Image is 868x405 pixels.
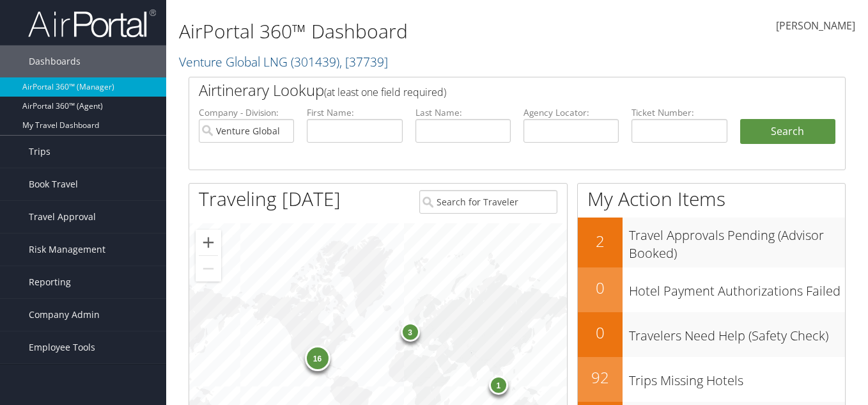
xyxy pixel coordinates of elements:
[196,230,221,255] button: Zoom in
[29,331,95,363] span: Employee Tools
[629,276,845,300] h3: Hotel Payment Authorizations Failed
[629,220,845,262] h3: Travel Approvals Pending (Advisor Booked)
[179,53,388,70] a: Venture Global LNG
[419,190,557,214] input: Search for Traveler
[324,85,446,99] span: (at least one field required)
[199,186,341,212] h1: Traveling [DATE]
[488,376,508,395] div: 1
[578,218,845,267] a: 2Travel Approvals Pending (Advisor Booked)
[29,168,78,200] span: Book Travel
[776,6,855,46] a: [PERSON_NAME]
[629,365,845,390] h3: Trips Missing Hotels
[629,321,845,345] h3: Travelers Need Help (Safety Check)
[29,299,100,331] span: Company Admin
[196,256,221,282] button: Zoom out
[29,136,50,168] span: Trips
[28,8,156,38] img: airportal-logo.png
[339,53,388,70] span: , [ 37739 ]
[632,106,727,119] label: Ticket Number:
[578,367,623,388] h2: 92
[523,106,619,119] label: Agency Locator:
[578,230,623,252] h2: 2
[740,119,835,145] button: Search
[29,201,96,233] span: Travel Approval
[578,267,845,312] a: 0Hotel Payment Authorizations Failed
[578,277,623,299] h2: 0
[578,322,623,344] h2: 0
[578,186,845,212] h1: My Action Items
[29,45,81,77] span: Dashboards
[776,19,855,33] span: [PERSON_NAME]
[304,345,330,370] div: 16
[199,106,294,119] label: Company - Division:
[179,18,630,45] h1: AirPortal 360™ Dashboard
[400,322,419,341] div: 3
[578,312,845,357] a: 0Travelers Need Help (Safety Check)
[578,357,845,402] a: 92Trips Missing Hotels
[307,106,402,119] label: First Name:
[199,79,781,101] h2: Airtinerary Lookup
[29,234,105,266] span: Risk Management
[291,53,339,70] span: ( 301439 )
[29,266,71,298] span: Reporting
[415,106,511,119] label: Last Name:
